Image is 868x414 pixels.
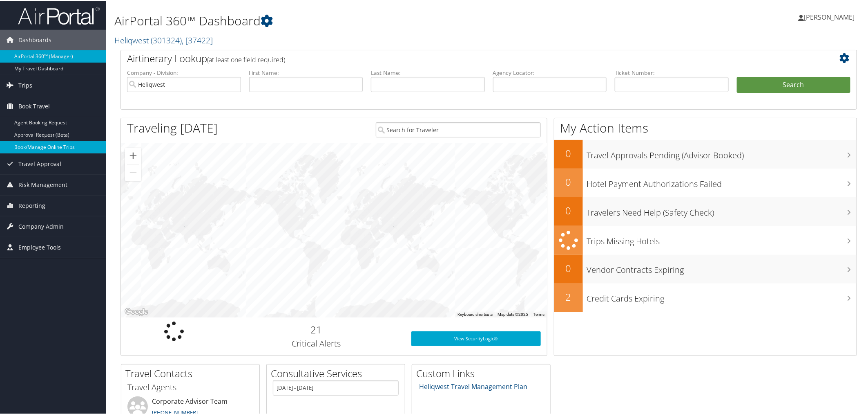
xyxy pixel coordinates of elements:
a: [PERSON_NAME] [799,4,863,29]
span: Company Admin [18,216,64,236]
span: Reporting [18,195,45,215]
span: [PERSON_NAME] [804,12,855,21]
span: Employee Tools [18,236,61,257]
span: Book Travel [18,95,50,116]
h2: 0 [554,146,583,160]
h3: Vendor Contracts Expiring [587,259,857,275]
h3: Travel Agents [127,381,253,392]
a: Heliqwest Travel Management Plan [419,381,528,390]
span: Trips [18,74,32,95]
h2: 0 [554,203,583,217]
span: ( 301324 ) [151,34,182,45]
img: Google [123,306,150,317]
a: Open this area in Google Maps (opens a new window) [123,306,150,317]
a: 0Vendor Contracts Expiring [554,254,857,283]
h2: 2 [554,289,583,303]
button: Zoom out [125,164,141,180]
a: Heliqwest [114,34,213,45]
h3: Trips Missing Hotels [587,231,857,246]
h3: Credit Cards Expiring [587,288,857,304]
label: Agency Locator: [493,68,607,76]
h2: 21 [234,322,399,336]
h1: Traveling [DATE] [127,119,218,136]
a: 0Travelers Need Help (Safety Check) [554,196,857,225]
label: Company - Division: [127,68,241,76]
a: 0Hotel Payment Authorizations Failed [554,168,857,196]
h2: Travel Contacts [125,366,259,380]
a: View SecurityLogic® [411,331,541,345]
span: , [ 37422 ] [182,34,213,45]
h2: Custom Links [416,366,550,380]
a: Terms (opens in new tab) [533,311,544,316]
a: 0Travel Approvals Pending (Advisor Booked) [554,139,857,168]
h3: Critical Alerts [234,337,399,349]
span: Risk Management [18,174,67,194]
button: Keyboard shortcuts [457,311,493,317]
label: First Name: [249,68,363,76]
a: Trips Missing Hotels [554,225,857,254]
span: (at least one field required) [207,54,285,63]
img: airportal-logo.png [18,5,100,25]
h1: My Action Items [554,119,857,136]
h2: 0 [554,174,583,188]
h2: Consultative Services [271,366,405,380]
span: Dashboards [18,29,51,49]
h3: Travelers Need Help (Safety Check) [587,202,857,218]
a: 2Credit Cards Expiring [554,283,857,311]
span: Map data ©2025 [498,311,528,316]
span: Travel Approval [18,153,61,173]
input: Search for Traveler [376,122,541,137]
label: Last Name: [371,68,485,76]
h2: 0 [554,261,583,274]
h3: Hotel Payment Authorizations Failed [587,173,857,189]
label: Ticket Number: [615,68,729,76]
h2: Airtinerary Lookup [127,51,789,65]
button: Search [737,76,851,92]
h1: AirPortal 360™ Dashboard [114,11,614,29]
h3: Travel Approvals Pending (Advisor Booked) [587,145,857,160]
button: Zoom in [125,147,141,163]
